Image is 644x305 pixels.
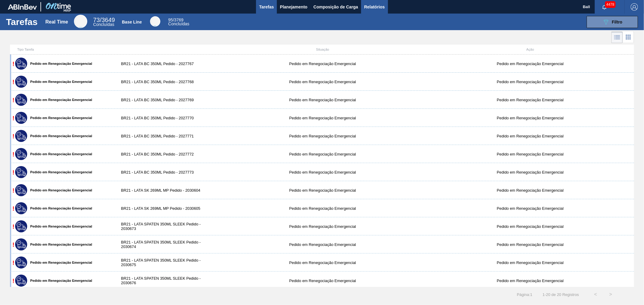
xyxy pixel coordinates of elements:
div: Base Line [168,18,189,26]
span: ! [12,278,14,284]
span: ! [12,205,14,212]
label: Pedido em Renegociação Emergencial [27,62,92,65]
div: Pedido em Renegociação Emergencial [426,278,634,283]
div: Pedido em Renegociação Emergencial [426,206,634,211]
div: Pedido em Renegociação Emergencial [426,242,634,247]
div: Base Line [150,16,160,27]
label: Pedido em Renegociação Emergencial [27,116,92,120]
div: Pedido em Renegociação Emergencial [219,152,427,156]
div: Pedido em Renegociação Emergencial [426,80,634,84]
div: BR21 - LATA SPATEN 350ML SLEEK Pedido - 2030675 [115,258,219,267]
div: BR21 - LATA SPATEN 350ML SLEEK Pedido - 2030676 [115,276,219,285]
div: Pedido em Renegociação Emergencial [219,116,427,120]
span: ! [12,61,14,67]
div: Pedido em Renegociação Emergencial [219,61,427,66]
label: Pedido em Renegociação Emergencial [27,243,92,246]
div: BR21 - LATA SPATEN 350ML SLEEK Pedido - 2030673 [115,222,219,231]
div: Real Time [45,19,68,25]
label: Pedido em Renegociação Emergencial [27,261,92,264]
span: 95 [168,17,173,22]
div: Pedido em Renegociação Emergencial [219,80,427,84]
span: Composição de Carga [313,3,358,11]
span: 1 - 20 de 20 Registros [541,292,579,297]
div: Pedido em Renegociação Emergencial [426,98,634,102]
h1: Tarefas [6,18,38,25]
span: Planejamento [280,3,307,11]
span: / 3649 [93,17,115,23]
span: ! [12,169,14,176]
div: BR21 - LATA SK 269ML MP Pedido - 2030605 [115,206,219,211]
span: Relatórios [364,3,385,11]
div: Base Line [122,20,142,24]
span: ! [12,97,14,103]
button: Notificações [595,3,614,11]
button: < [588,287,603,302]
div: Pedido em Renegociação Emergencial [426,61,634,66]
div: BR21 - LATA BC 350ML Pedido - 2027768 [115,80,219,84]
div: Situação [219,48,427,51]
div: Tipo Tarefa [11,48,115,51]
span: ! [12,79,14,85]
div: Pedido em Renegociação Emergencial [219,134,427,138]
span: 4478 [605,1,616,8]
div: BR21 - LATA BC 350ML Pedido - 2027771 [115,134,219,138]
div: Pedido em Renegociação Emergencial [426,224,634,229]
span: ! [12,259,14,266]
label: Pedido em Renegociação Emergencial [27,170,92,174]
div: Pedido em Renegociação Emergencial [219,224,427,229]
label: Pedido em Renegociação Emergencial [27,134,92,138]
div: Real Time [74,15,87,28]
label: Pedido em Renegociação Emergencial [27,279,92,282]
span: 73 [93,17,100,23]
span: ! [12,133,14,140]
div: Visão em Cards [623,32,634,43]
div: Ação [426,48,634,51]
div: Pedido em Renegociação Emergencial [426,134,634,138]
div: Pedido em Renegociação Emergencial [219,188,427,193]
span: ! [12,115,14,121]
div: Pedido em Renegociação Emergencial [426,260,634,265]
div: Pedido em Renegociação Emergencial [219,98,427,102]
span: / 3769 [168,17,184,22]
div: BR21 - LATA BC 350ML Pedido - 2027769 [115,98,219,102]
span: Concluídas [168,21,189,26]
div: BR21 - LATA BC 350ML Pedido - 2027770 [115,116,219,120]
label: Pedido em Renegociação Emergencial [27,225,92,228]
img: Logout [631,3,638,11]
span: ! [12,187,14,194]
div: BR21 - LATA SK 269ML MP Pedido - 2030604 [115,188,219,193]
span: ! [12,151,14,158]
img: TNhmsLtSVTkK8tSr43FrP2fwEKptu5GPRR3wAAAABJRU5ErkJggg== [8,4,37,10]
div: BR21 - LATA BC 350ML Pedido - 2027773 [115,170,219,175]
div: BR21 - LATA BC 350ML Pedido - 2027767 [115,61,219,66]
div: Pedido em Renegociação Emergencial [219,206,427,211]
label: Pedido em Renegociação Emergencial [27,188,92,192]
div: Pedido em Renegociação Emergencial [426,170,634,175]
label: Pedido em Renegociação Emergencial [27,206,92,210]
div: Pedido em Renegociação Emergencial [219,260,427,265]
div: Pedido em Renegociação Emergencial [426,116,634,120]
div: BR21 - LATA SPATEN 350ML SLEEK Pedido - 2030674 [115,240,219,249]
label: Pedido em Renegociação Emergencial [27,98,92,102]
div: Pedido em Renegociação Emergencial [426,152,634,156]
span: ! [12,241,14,248]
span: ! [12,223,14,230]
button: Filtro [587,16,638,28]
label: Pedido em Renegociação Emergencial [27,152,92,156]
div: Pedido em Renegociação Emergencial [219,278,427,283]
div: Pedido em Renegociação Emergencial [426,188,634,193]
div: Real Time [93,17,115,27]
span: Filtro [612,20,623,24]
label: Pedido em Renegociação Emergencial [27,80,92,83]
div: BR21 - LATA BC 350ML Pedido - 2027772 [115,152,219,156]
div: Pedido em Renegociação Emergencial [219,242,427,247]
span: Tarefas [259,3,274,11]
span: Concluídas [93,22,114,27]
button: > [603,287,618,302]
div: Pedido em Renegociação Emergencial [219,170,427,175]
div: Visão em Lista [611,32,623,43]
span: Página : 1 [517,292,532,297]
